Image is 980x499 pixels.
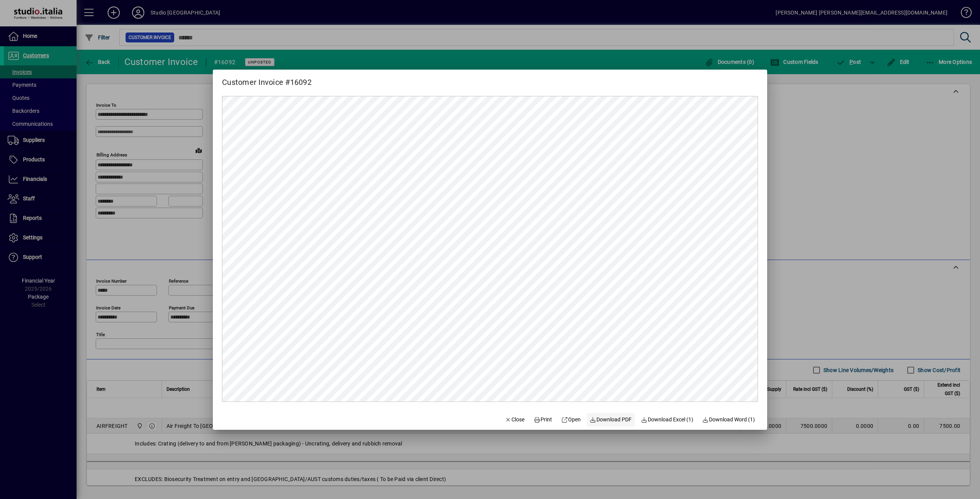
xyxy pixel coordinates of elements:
[505,416,525,424] span: Close
[502,413,528,427] button: Close
[558,413,584,427] a: Open
[531,413,555,427] button: Print
[702,416,755,424] span: Download Word (1)
[534,416,552,424] span: Print
[638,413,696,427] button: Download Excel (1)
[699,413,758,427] button: Download Word (1)
[561,416,581,424] span: Open
[590,416,632,424] span: Download PDF
[587,413,635,427] a: Download PDF
[641,416,693,424] span: Download Excel (1)
[213,70,321,88] h2: Customer Invoice #16092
